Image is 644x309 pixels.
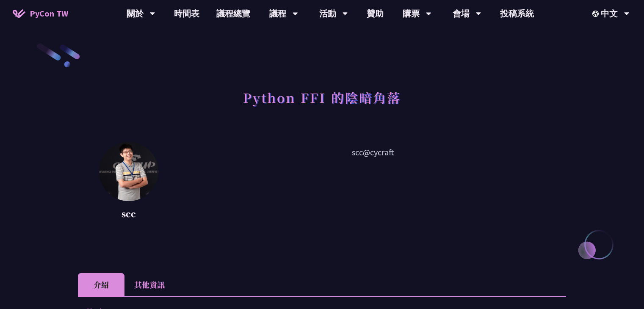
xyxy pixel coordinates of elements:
img: scc [99,142,158,201]
li: 其他資訊 [124,273,174,296]
h1: Python FFI 的陰暗角落 [243,85,401,110]
p: scc [99,207,158,220]
img: Locale Icon [592,11,601,17]
p: scc@cycraft [180,146,566,222]
a: PyCon TW [4,3,77,24]
li: 介紹 [78,273,124,296]
img: Home icon of PyCon TW 2025 [13,9,25,18]
span: PyCon TW [30,7,68,20]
